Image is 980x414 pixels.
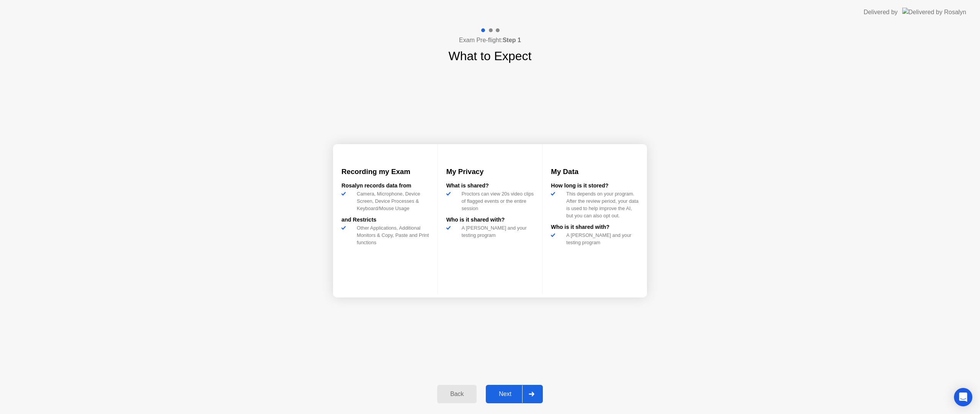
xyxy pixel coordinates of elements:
button: Back [437,385,477,403]
h4: Exam Pre-flight: [459,36,521,45]
div: A [PERSON_NAME] and your testing program [563,232,639,246]
div: Camera, Microphone, Device Screen, Device Processes & Keyboard/Mouse Usage [354,190,429,212]
div: Who is it shared with? [551,223,639,232]
div: A [PERSON_NAME] and your testing program [459,224,534,239]
div: Back [439,391,474,398]
h3: My Privacy [446,166,534,177]
div: and Restricts [341,216,429,224]
img: Delivered by Rosalyn [902,8,966,16]
div: Next [488,391,522,398]
div: Other Applications, Additional Monitors & Copy, Paste and Print functions [354,224,429,246]
h1: What to Expect [449,47,532,65]
div: Who is it shared with? [446,216,534,224]
button: Next [486,385,543,403]
b: Step 1 [503,37,521,43]
h3: Recording my Exam [341,166,429,177]
div: What is shared? [446,182,534,190]
div: Rosalyn records data from [341,182,429,190]
h3: My Data [551,166,639,177]
div: How long is it stored? [551,182,639,190]
div: Proctors can view 20s video clips of flagged events or the entire session [459,190,534,212]
div: Delivered by [864,8,898,17]
div: This depends on your program. After the review period, your data is used to help improve the AI, ... [563,190,639,220]
div: Open Intercom Messenger [954,388,972,406]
